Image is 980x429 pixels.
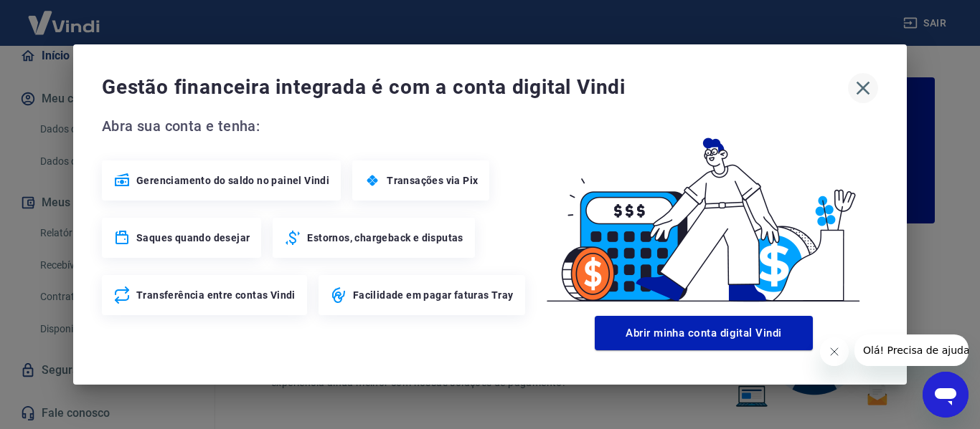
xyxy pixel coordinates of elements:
[923,372,969,418] iframe: Botão para abrir a janela de mensagens
[353,288,514,302] span: Facilidade em pagar faturas Tray
[9,10,121,21] span: Olá! Precisa de ajuda?
[136,173,329,188] span: Gerenciamento do saldo no painel Vindi
[529,115,878,310] img: Good Billing
[136,288,296,302] span: Transferência entre contas Vindi
[136,231,250,245] span: Saques quando desejar
[102,115,529,138] span: Abra sua conta e tenha:
[102,73,848,102] span: Gestão financeira integrada é com a conta digital Vindi
[595,316,813,350] button: Abrir minha conta digital Vindi
[854,334,969,366] iframe: Mensagem da empresa
[387,173,478,188] span: Transações via Pix
[820,337,849,366] iframe: Fechar mensagem
[307,231,463,245] span: Estornos, chargeback e disputas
